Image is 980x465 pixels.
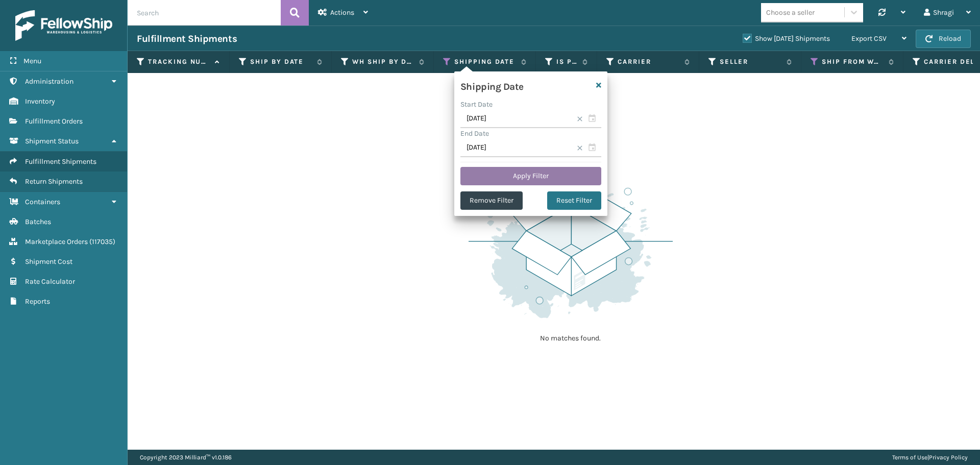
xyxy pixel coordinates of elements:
label: Ship from warehouse [822,57,884,66]
label: WH Ship By Date [352,57,414,66]
span: Containers [25,198,60,206]
span: Reports [25,297,50,306]
span: Menu [23,57,41,65]
p: Copyright 2023 Milliard™ v 1.0.186 [140,450,232,465]
span: Rate Calculator [25,277,75,286]
label: Show [DATE] Shipments [743,34,830,43]
input: MM/DD/YYYY [460,139,601,157]
span: Inventory [25,97,55,106]
span: ( 117035 ) [89,237,115,246]
span: Shipment Status [25,137,79,145]
h3: Fulfillment Shipments [137,33,237,45]
label: Is Prime [556,57,577,66]
a: Privacy Policy [929,454,968,461]
span: Batches [25,217,51,226]
label: Tracking Number [148,57,210,66]
span: Fulfillment Orders [25,117,83,126]
img: logo [15,10,112,41]
button: Apply Filter [460,167,601,185]
label: Start Date [460,100,493,109]
button: Reload [916,30,971,48]
span: Shipment Cost [25,257,72,266]
span: Return Shipments [25,177,83,186]
div: | [892,450,968,465]
h4: Shipping Date [460,78,524,93]
label: Carrier [618,57,679,66]
label: Ship By Date [250,57,312,66]
span: Administration [25,77,73,86]
label: Seller [720,57,781,66]
span: Marketplace Orders [25,237,88,246]
label: End Date [460,129,489,138]
div: Choose a seller [766,7,815,18]
span: Actions [330,8,354,17]
span: Export CSV [851,34,887,43]
button: Reset Filter [547,191,601,210]
label: Shipping Date [454,57,516,66]
a: Terms of Use [892,454,927,461]
span: Fulfillment Shipments [25,157,96,166]
button: Remove Filter [460,191,523,210]
input: MM/DD/YYYY [460,110,601,128]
